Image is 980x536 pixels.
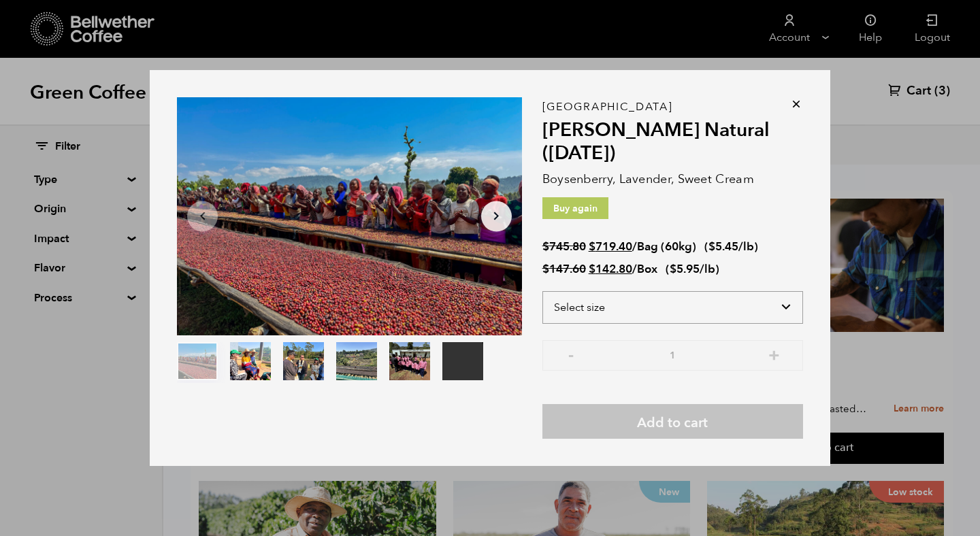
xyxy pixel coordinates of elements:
[632,239,637,254] span: /
[542,261,586,277] bdi: 147.60
[738,239,754,254] span: /lb
[637,239,696,254] span: Bag (60kg)
[670,261,700,277] bdi: 5.95
[542,239,586,254] bdi: 745.80
[666,261,719,277] span: ( )
[442,342,483,380] video: Your browser does not support the video tag.
[766,347,783,361] button: +
[708,239,715,254] span: $
[589,239,632,254] bdi: 719.40
[542,170,803,188] p: Boysenberry, Lavender, Sweet Cream
[704,239,758,254] span: ( )
[542,404,803,439] button: Add to cart
[589,261,632,277] bdi: 142.80
[637,261,657,277] span: Box
[542,119,803,165] h2: [PERSON_NAME] Natural ([DATE])
[542,261,549,277] span: $
[589,239,595,254] span: $
[589,261,595,277] span: $
[708,239,738,254] bdi: 5.45
[542,197,608,219] p: Buy again
[670,261,676,277] span: $
[700,261,715,277] span: /lb
[632,261,637,277] span: /
[563,347,580,361] button: -
[542,239,549,254] span: $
